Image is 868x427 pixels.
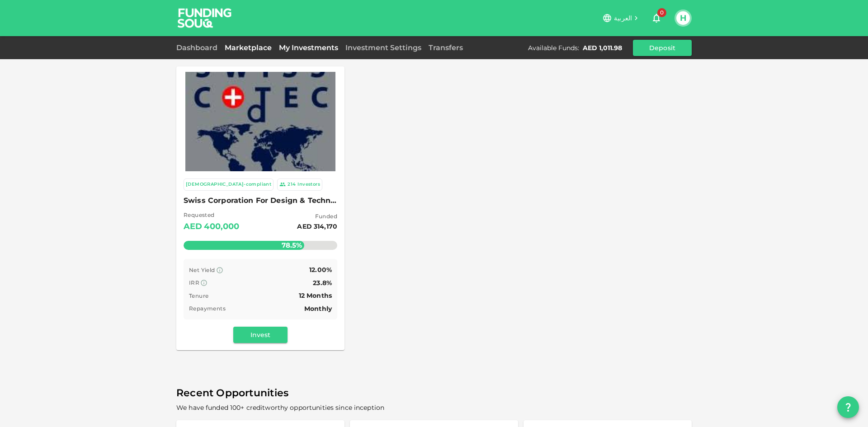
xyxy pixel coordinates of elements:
span: 12.00% [309,266,332,274]
button: 0 [647,9,665,27]
span: العربية [614,14,632,22]
button: Invest [233,327,288,343]
div: Investors [297,181,320,188]
span: Funded [297,212,337,221]
a: Investment Settings [342,43,425,52]
span: 0 [657,8,666,17]
img: Marketplace Logo [185,47,335,197]
span: We have funded 100+ creditworthy opportunities since inception [176,404,384,412]
span: Swiss Corporation For Design & Technology Trading LLC [184,194,337,207]
button: question [837,396,859,418]
a: Dashboard [176,43,221,52]
button: Deposit [633,40,692,56]
a: Marketplace Logo [DEMOGRAPHIC_DATA]-compliant 214Investors Swiss Corporation For Design & Technol... [176,66,344,350]
div: Available Funds : [528,43,579,52]
span: Net Yield [189,267,215,273]
div: 214 [288,181,296,188]
div: AED 1,011.98 [583,43,622,52]
a: Marketplace [221,43,275,52]
span: IRR [189,279,199,286]
span: Repayments [189,305,226,312]
span: Requested [184,211,240,220]
button: H [676,11,690,25]
span: Monthly [304,305,332,313]
span: Recent Opportunities [176,385,692,402]
a: My Investments [275,43,342,52]
span: Tenure [189,292,208,299]
span: 12 Months [299,291,332,300]
a: Transfers [425,43,467,52]
span: 23.8% [313,279,332,287]
div: [DEMOGRAPHIC_DATA]-compliant [186,181,271,188]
